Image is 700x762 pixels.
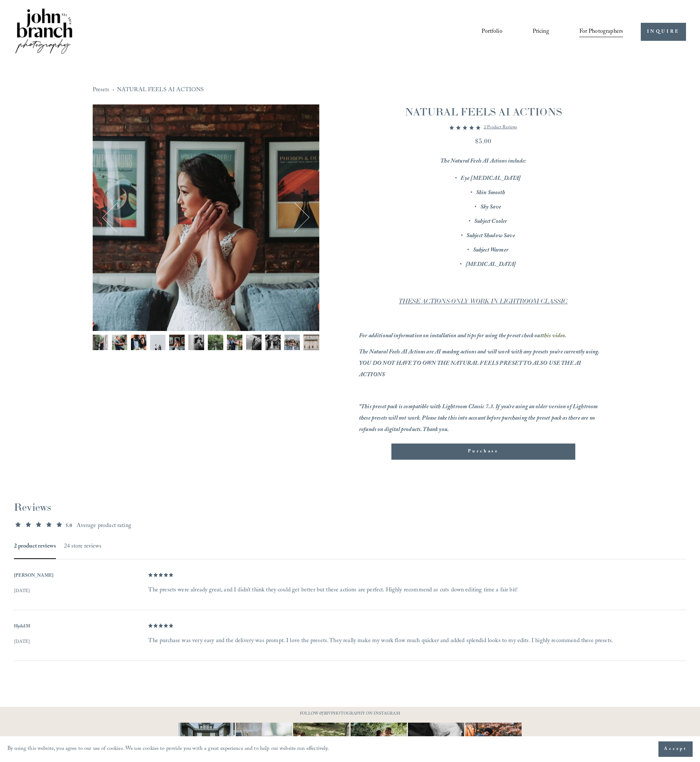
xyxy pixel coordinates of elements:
[579,25,623,38] a: folder dropdown
[359,104,608,119] h1: NATURAL FEELS AI ACTIONS
[280,203,309,232] button: Next
[303,335,319,354] button: Image 12 of 12
[484,123,517,132] a: 2 product reviews
[246,335,262,354] button: Image 9 of 12
[14,586,148,597] dd: [DATE]
[150,335,166,350] img: FUJ18856 copy.jpg (Copy)
[391,444,575,460] button: Purchase
[93,104,319,331] img: FUJ14832.jpg (Copy)
[265,335,281,354] button: Image 10 of 12
[565,331,566,341] em: .
[93,335,108,350] img: DSCF9013.jpg (Copy)
[359,348,601,380] em: The Natural Feels AI Actions are AI maskng actions and will work with any presets you’re currentl...
[284,335,300,354] button: Image 11 of 12
[148,635,686,647] dd: The purchase was very easy and the delivery was prompt. I love the presets. They really make my w...
[482,25,502,38] a: Portfolio
[286,710,415,718] p: FOLLOW @JBIVPHOTOGRAPHY ON INSTAGRAM
[359,331,542,341] em: For additional information on installation and tips for using the preset check out
[169,335,185,354] button: Image 5 of 12
[468,448,499,455] span: Purchase
[112,335,127,354] button: Image 2 of 12
[466,231,515,241] em: Subject Shadow Save
[93,335,319,354] div: Gallery thumbnails
[188,335,204,350] img: DSCF9372.jpg (Copy)
[7,744,329,755] p: By using this website, you agree to our use of cookies. We use cookies to provide you with a grea...
[303,335,319,350] img: DSCF7340.jpg (Copy)
[188,335,204,354] button: Image 6 of 12
[14,500,686,530] div: 5.0 average product rating
[131,335,146,354] button: Image 3 of 12
[265,335,281,350] img: FUJ15149.jpg (Copy)
[579,26,623,38] span: For Photographers
[103,203,131,232] button: Previous
[131,335,146,350] img: DSCF8972.jpg (Copy)
[14,637,148,648] dd: [DATE]
[65,522,72,530] div: 5.0
[77,522,131,530] div: Average product rating
[533,25,549,38] a: Pricing
[474,217,507,227] em: Subject Cooler
[169,335,185,350] img: FUJ14832.jpg (Copy)
[658,741,693,757] button: Accept
[359,402,599,435] em: *This preset pack is compatible with Lightroom Classic 7.3. If you’re using an older version of L...
[148,585,686,596] dd: The presets were already great, and I didn’t think they could get better but these actions are pe...
[14,500,686,514] h2: Reviews
[14,621,148,637] dd: Hydel M
[227,335,242,354] button: Image 8 of 12
[542,331,565,341] a: this video
[208,335,223,354] button: Image 7 of 12
[14,570,148,586] dd: [PERSON_NAME]
[476,188,505,198] em: Skin Smooth
[641,23,686,41] a: INQUIRE
[284,335,300,350] img: DSCF8358.jpg (Copy)
[93,335,108,354] button: Image 1 of 12
[14,541,56,552] button: View 2 product reviews
[93,104,319,430] div: Gallery
[117,85,204,96] a: NATURAL FEELS AI ACTIONS
[480,203,501,213] em: Sky Save
[14,7,74,57] img: John Branch IV Photography
[440,157,526,167] em: The Natural Feels AI Actions include:
[664,745,687,753] span: Accept
[359,136,608,146] div: $5.00
[150,335,166,354] button: Image 4 of 12
[466,260,516,270] em: [MEDICAL_DATA]
[473,246,508,256] em: Subject Warmer
[113,85,114,96] span: ›
[461,174,521,184] em: Eye [MEDICAL_DATA]
[64,541,102,552] button: View 24 store reviews
[399,298,568,305] em: THESE ACTIONS ONLY WORK IN LIGHTROOM CLASSIC
[93,85,110,96] a: Presets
